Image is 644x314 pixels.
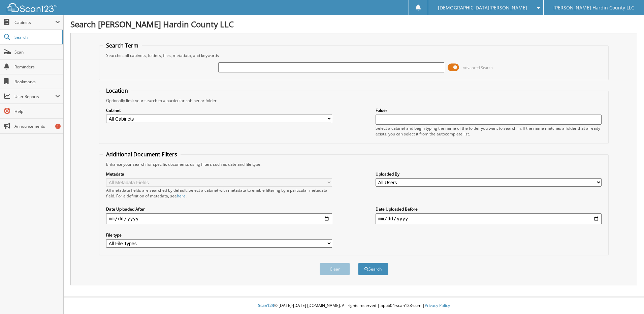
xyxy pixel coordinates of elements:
[106,187,332,199] div: All metadata fields are searched by default. Select a cabinet with metadata to enable filtering b...
[14,34,59,40] span: Search
[358,263,388,275] button: Search
[14,94,55,99] span: User Reports
[14,79,60,85] span: Bookmarks
[14,108,60,114] span: Help
[103,151,181,158] legend: Additional Document Filters
[55,124,61,129] div: 1
[553,6,634,10] span: [PERSON_NAME] Hardin County LLC
[258,303,274,308] span: Scan123
[106,171,332,177] label: Metadata
[70,19,637,30] h1: Search [PERSON_NAME] Hardin County LLC
[106,213,332,224] input: start
[103,53,605,58] div: Searches all cabinets, folders, files, metadata, and keywords
[376,171,602,177] label: Uploaded By
[14,123,60,129] span: Announcements
[14,20,55,25] span: Cabinets
[106,206,332,212] label: Date Uploaded After
[106,232,332,238] label: File type
[320,263,350,275] button: Clear
[103,87,131,94] legend: Location
[177,193,186,199] a: here
[438,6,527,10] span: [DEMOGRAPHIC_DATA][PERSON_NAME]
[106,107,332,113] label: Cabinet
[376,213,602,224] input: end
[376,107,602,113] label: Folder
[64,297,644,314] div: © [DATE]-[DATE] [DOMAIN_NAME]. All rights reserved | appb04-scan123-com |
[376,206,602,212] label: Date Uploaded Before
[14,49,60,55] span: Scan
[463,65,493,70] span: Advanced Search
[103,42,142,49] legend: Search Term
[376,125,602,137] div: Select a cabinet and begin typing the name of the folder you want to search in. If the name match...
[103,98,605,103] div: Optionally limit your search to a particular cabinet or folder
[425,303,450,308] a: Privacy Policy
[14,64,60,70] span: Reminders
[7,3,57,12] img: scan123-logo-white.svg
[103,161,605,167] div: Enhance your search for specific documents using filters such as date and file type.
